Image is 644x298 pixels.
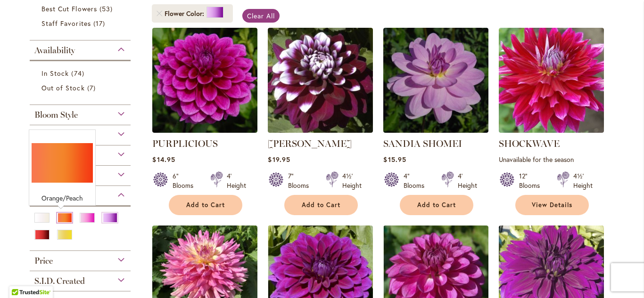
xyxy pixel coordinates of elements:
[71,68,86,78] span: 74
[186,201,225,209] span: Add to Cart
[34,276,85,286] span: S.I.D. Created
[268,126,373,135] a: Ryan C
[268,138,352,149] a: [PERSON_NAME]
[383,138,462,149] a: SANDIA SHOMEI
[152,155,175,164] span: $14.95
[34,45,75,56] span: Availability
[165,9,206,18] span: Flower Color
[515,195,589,215] a: View Details
[404,171,430,190] div: 4" Blooms
[41,19,91,28] span: Staff Favorites
[99,4,115,14] span: 53
[499,28,604,133] img: Shockwave
[152,126,257,135] a: PURPLICIOUS
[268,28,373,133] img: Ryan C
[499,155,604,164] p: Unavailable for the season
[41,68,121,78] a: In Stock 74
[573,171,593,190] div: 4½' Height
[227,171,246,190] div: 4' Height
[302,201,340,209] span: Add to Cart
[41,4,121,14] a: Best Cut Flowers
[417,201,456,209] span: Add to Cart
[32,193,93,203] div: Orange/Peach
[284,195,358,215] button: Add to Cart
[152,28,257,133] img: PURPLICIOUS
[87,83,98,93] span: 7
[41,83,121,93] a: Out of Stock 7
[519,171,545,190] div: 12" Blooms
[499,126,604,135] a: Shockwave
[157,11,162,16] a: Remove Flower Color Purple
[458,171,477,190] div: 4' Height
[383,155,406,164] span: $15.95
[532,201,572,209] span: View Details
[288,171,314,190] div: 7" Blooms
[41,69,69,78] span: In Stock
[93,18,107,28] span: 17
[173,171,199,190] div: 6" Blooms
[41,4,97,13] span: Best Cut Flowers
[400,195,473,215] button: Add to Cart
[383,28,488,133] img: SANDIA SHOMEI
[383,126,488,135] a: SANDIA SHOMEI
[34,110,78,120] span: Bloom Style
[41,18,121,28] a: Staff Favorites
[268,155,290,164] span: $19.95
[169,195,242,215] button: Add to Cart
[342,171,362,190] div: 4½' Height
[41,83,85,92] span: Out of Stock
[34,256,53,266] span: Price
[242,9,280,23] a: Clear All
[247,11,275,20] span: Clear All
[152,138,218,149] a: PURPLICIOUS
[499,138,560,149] a: SHOCKWAVE
[7,265,33,291] iframe: Launch Accessibility Center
